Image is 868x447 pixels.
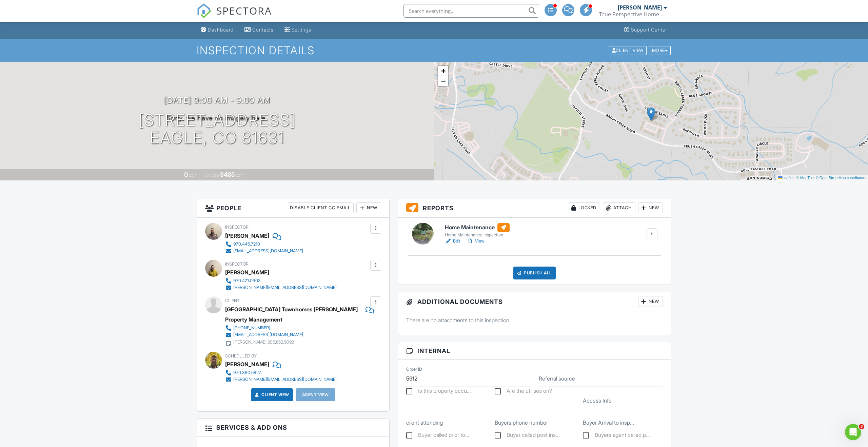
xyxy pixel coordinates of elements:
span: Inspector [225,261,249,267]
div: [EMAIL_ADDRESS][DOMAIN_NAME] [233,332,303,337]
a: Client View [608,47,648,53]
label: Buyer called post inspection [495,432,560,440]
div: Locked [568,202,600,213]
div: [PERSON_NAME] [225,231,269,241]
label: Buyers agent called post inspection [583,432,650,440]
label: Are the utilities on? [495,388,552,396]
h3: People [197,198,389,218]
span: sq. ft. [189,173,198,178]
div: Disable Client CC Email [287,202,354,213]
div: Client View [609,46,647,55]
a: View [467,238,485,245]
a: Contacts [242,24,276,36]
div: [PERSON_NAME] [225,267,269,277]
input: Access Info [583,392,663,409]
span: − [441,77,446,85]
div: [GEOGRAPHIC_DATA] Townhomes [PERSON_NAME] Property Management [225,304,362,325]
a: [EMAIL_ADDRESS][DOMAIN_NAME] [225,248,303,254]
img: The Best Home Inspection Software - Spectora [197,3,212,18]
span: Inspector [225,225,249,230]
div: [PERSON_NAME] [225,359,269,369]
div: New [638,202,663,213]
label: Referral source [539,375,575,382]
label: client attending [406,419,443,426]
span: | [794,176,795,180]
a: 970.390.5827 [225,369,337,376]
h3: [DATE] 9:00 am - 9:00 am [164,96,270,105]
a: Zoom out [438,76,448,86]
input: Buyers phone number [495,414,575,431]
div: Dashboard [208,27,234,33]
h3: Reports [398,198,671,218]
div: [PERSON_NAME][EMAIL_ADDRESS][DOMAIN_NAME] [233,377,337,382]
div: Publish All [513,267,556,279]
div: New [356,202,381,213]
a: Client View [253,391,289,398]
h3: Internal [398,342,671,360]
h3: Services & Add ons [197,419,389,436]
div: Settings [292,27,311,33]
span: 3 [859,424,864,429]
a: [EMAIL_ADDRESS][DOMAIN_NAME] [225,331,369,338]
a: [PERSON_NAME][EMAIL_ADDRESS][DOMAIN_NAME] [225,284,337,291]
div: [PERSON_NAME][EMAIL_ADDRESS][DOMAIN_NAME] [233,285,337,290]
a: 970.445.7210 [225,241,303,248]
div: [PHONE_NUMBER] [233,325,270,331]
a: Edit [445,238,460,245]
input: Search everything... [403,4,539,18]
a: SPECTORA [197,9,272,23]
a: Settings [282,24,314,36]
a: © MapTiler [796,176,815,180]
div: [PERSON_NAME] [618,4,662,11]
a: Home Maintenance Home Maintenance Inspection [445,223,510,238]
div: Home Maintenance Inspection [445,232,510,238]
div: 3485 [220,171,235,178]
div: Attach [603,202,635,213]
div: Contacts [252,27,274,33]
a: Support Center [621,24,670,36]
h1: [STREET_ADDRESS] Eagle, CO 81631 [139,111,296,147]
div: [EMAIL_ADDRESS][DOMAIN_NAME] [233,248,303,254]
a: 970.471.0903 [225,277,337,284]
span: Lot Size [205,173,219,178]
p: There are no attachments to this inspection. [406,316,663,324]
div: 970.471.0903 [233,278,261,284]
div: More [649,46,671,55]
img: Marker [647,107,655,121]
label: Is this property occupied? [406,388,471,396]
div: True Perspective Home Consultants [599,11,667,18]
h3: Additional Documents [398,292,671,311]
span: SPECTORA [216,3,272,18]
label: Buyers phone number [495,419,548,426]
iframe: Intercom live chat [845,424,861,440]
div: New [638,296,663,307]
span: Scheduled By [225,353,257,358]
a: Zoom in [438,66,448,76]
span: + [441,66,446,75]
input: client attending [406,414,486,431]
input: Buyer Arrival to inspection time [583,414,663,431]
label: Access Info [583,397,612,404]
div: [PERSON_NAME] 206.852.9092 [233,339,294,345]
label: Order ID [406,366,422,372]
div: 970.390.5827 [233,370,261,375]
label: Buyer called prior to inspection [406,432,469,440]
div: 970.445.7210 [233,241,260,247]
div: 0 [184,171,188,178]
a: © OpenStreetMap contributors [816,176,866,180]
span: Client [225,298,240,303]
a: Leaflet [778,176,793,180]
h1: Inspection Details [197,44,671,56]
div: Support Center [631,27,667,33]
span: sq.ft. [236,173,244,178]
label: Buyer Arrival to inspection time [583,419,634,426]
a: Dashboard [198,24,236,36]
h6: Home Maintenance [445,223,510,232]
a: [PERSON_NAME][EMAIL_ADDRESS][DOMAIN_NAME] [225,376,337,383]
a: [PHONE_NUMBER] [225,325,369,331]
